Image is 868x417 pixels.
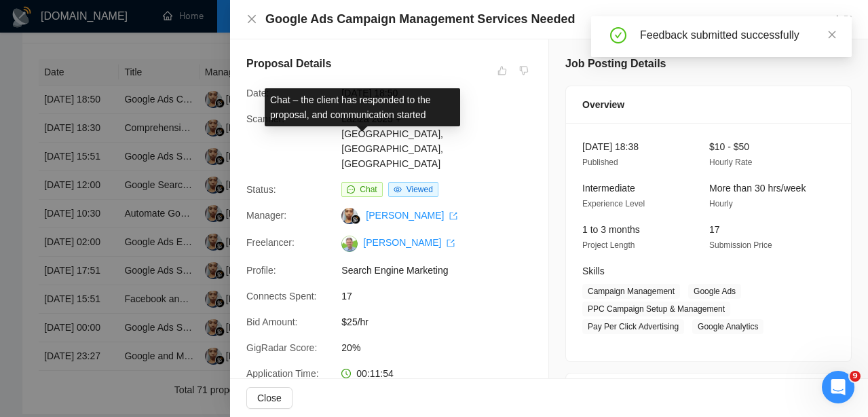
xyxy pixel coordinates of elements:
span: export [449,212,457,220]
span: Google Analytics [692,319,763,334]
span: Bid Amount: [246,316,298,327]
span: 1 to 3 months [582,224,640,235]
span: Overview [582,97,624,112]
iframe: Intercom live chat [822,371,854,403]
span: close [827,30,837,39]
span: Freelancer: [246,237,295,248]
a: [PERSON_NAME] export [366,210,457,221]
span: Skills [582,266,605,276]
span: clock-circle [341,369,351,378]
span: Submission Price [709,240,772,250]
div: Client Details [582,374,835,410]
span: Published [582,158,618,167]
span: 9 [850,371,861,382]
span: message [347,185,355,194]
span: Intermediate [582,183,635,194]
span: Application Time: [246,368,319,379]
button: Close [246,387,293,409]
a: Go to Upworkexport [782,14,852,25]
div: Feedback submitted successfully [640,27,835,43]
span: Manager: [246,210,286,221]
span: Hourly Rate [709,158,752,167]
img: gigradar-bm.png [351,215,360,224]
h4: Google Ads Campaign Management Services Needed [265,11,575,28]
span: Status: [246,184,276,195]
span: GigRadar Score: [246,342,317,353]
span: [DATE] 18:38 [582,141,639,152]
img: c1Idtl1sL_ojuo0BAW6lnVbU7OTxrDYU7FneGCPoFyJniWx9-ph69Zd6FWc_LIL-5A [341,236,358,252]
span: Close [257,391,282,405]
span: export [447,239,455,247]
span: PPC Campaign Setup & Management [582,302,730,316]
span: Google Ads [688,284,741,299]
span: close [246,14,257,24]
span: Chat [360,185,377,194]
span: Campaign Management [582,284,680,299]
span: 00:11:54 [356,368,394,379]
span: $25/hr [341,314,545,329]
span: 17 [709,224,720,235]
h5: Proposal Details [246,56,331,72]
span: Profile: [246,265,276,276]
span: Pay Per Click Advertising [582,319,684,334]
span: Date: [246,88,269,98]
span: Connects Spent: [246,291,317,302]
span: Hourly [709,199,733,208]
span: check-circle [610,27,626,43]
span: Project Length [582,240,635,250]
span: More than 30 hrs/week [709,183,806,194]
h5: Job Posting Details [565,56,666,72]
span: eye [394,185,402,194]
span: Scanner: [246,113,284,124]
a: [PERSON_NAME] export [363,237,455,248]
span: Viewed [407,185,433,194]
span: Experience Level [582,199,645,208]
div: Chat – the client has responded to the proposal, and communication started [265,88,460,126]
button: Close [246,14,257,25]
span: 17 [341,289,545,304]
span: Search Engine Marketing [341,263,545,278]
span: 20% [341,340,545,355]
span: $10 - $50 [709,141,749,152]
